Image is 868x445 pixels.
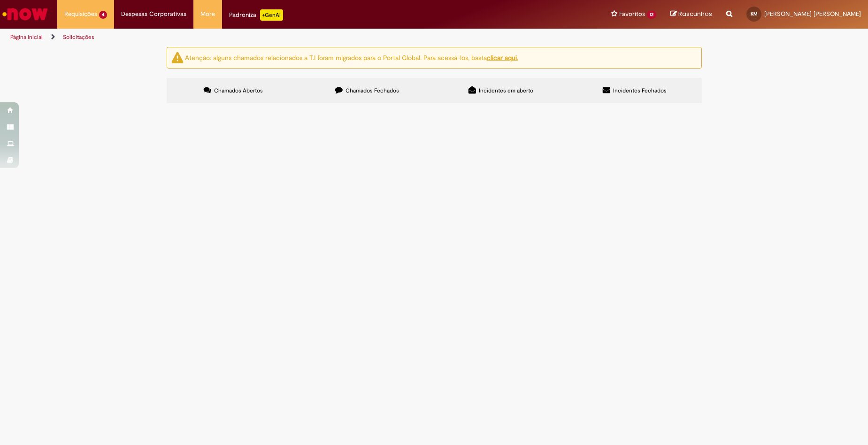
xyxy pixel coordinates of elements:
p: +GenAi [260,9,283,21]
img: ServiceNow [1,5,49,23]
span: 4 [99,11,107,19]
ng-bind-html: Atenção: alguns chamados relacionados a T.I foram migrados para o Portal Global. Para acessá-los,... [185,53,518,61]
a: Página inicial [10,33,43,41]
span: Chamados Fechados [346,87,399,94]
span: Favoritos [619,9,645,19]
span: More [200,9,215,19]
span: KM [751,11,758,17]
span: Incidentes em aberto [479,87,533,94]
span: Rascunhos [678,9,712,18]
span: Requisições [64,9,97,19]
span: [PERSON_NAME] [PERSON_NAME] [764,10,861,18]
a: Rascunhos [670,10,712,19]
span: Despesas Corporativas [121,9,186,19]
span: Chamados Abertos [214,87,263,94]
a: Solicitações [63,33,94,41]
a: clicar aqui. [487,53,518,61]
span: Incidentes Fechados [613,87,667,94]
div: Padroniza [229,9,283,21]
ul: Trilhas de página [7,29,572,46]
span: 12 [647,11,656,19]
